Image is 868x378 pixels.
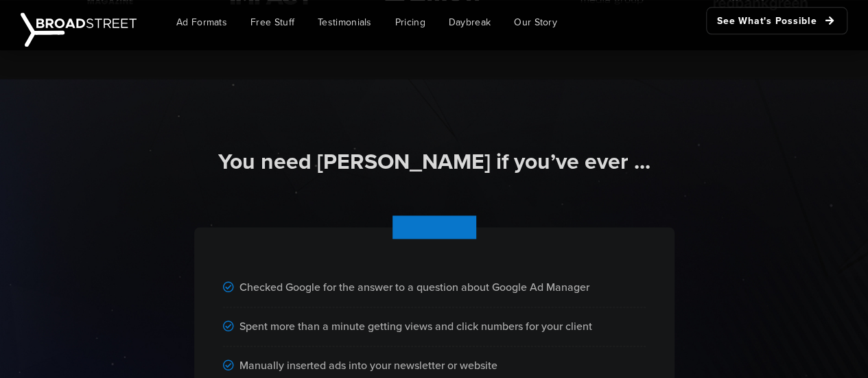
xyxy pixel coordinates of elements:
div: Checked Google for the answer to a question about Google Ad Manager [223,268,646,307]
a: Daybreak [438,7,501,38]
span: Pricing [395,15,425,29]
span: Our Story [514,15,557,29]
h2: You need [PERSON_NAME] if you’ve ever ... [51,147,817,176]
a: Testimonials [307,7,382,38]
span: Daybreak [449,15,491,29]
div: Spent more than a minute getting views and click numbers for your client [223,307,646,346]
span: Free Stuff [250,15,294,29]
a: Our Story [504,7,567,38]
a: Ad Formats [166,7,237,38]
span: Testimonials [318,15,372,29]
a: See What's Possible [706,7,847,34]
span: Ad Formats [176,15,227,29]
a: Free Stuff [240,7,305,38]
img: Broadstreet | The Ad Manager for Small Publishers [21,12,137,47]
a: Pricing [385,7,436,38]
